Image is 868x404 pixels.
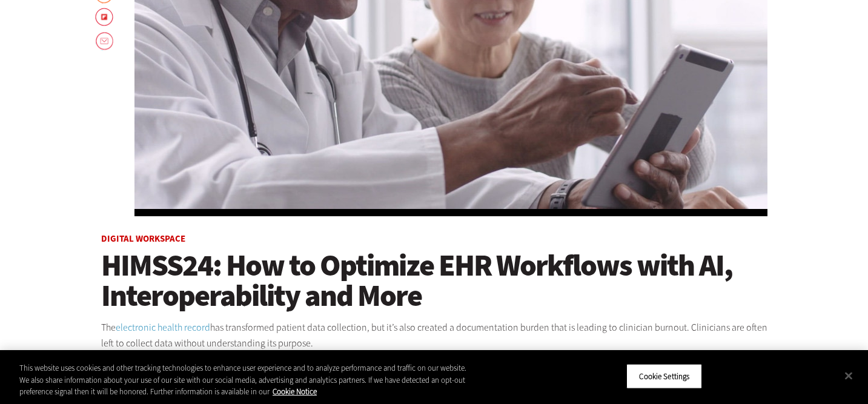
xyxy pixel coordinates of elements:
button: Cookie Settings [626,363,702,389]
div: This website uses cookies and other tracking technologies to enhance user experience and to analy... [19,362,477,398]
a: electronic health record [116,321,210,334]
span: HIMSS24: How to Optimize EHR Workflows with AI, Interoperability and More [101,245,732,316]
div: Play or Pause Video [426,10,475,59]
p: The has transformed patient data collection, but it’s also created a documentation burden that is... [101,320,767,351]
button: Close [835,362,862,389]
a: Digital Workspace [101,233,185,245]
a: More information about your privacy [273,386,317,397]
